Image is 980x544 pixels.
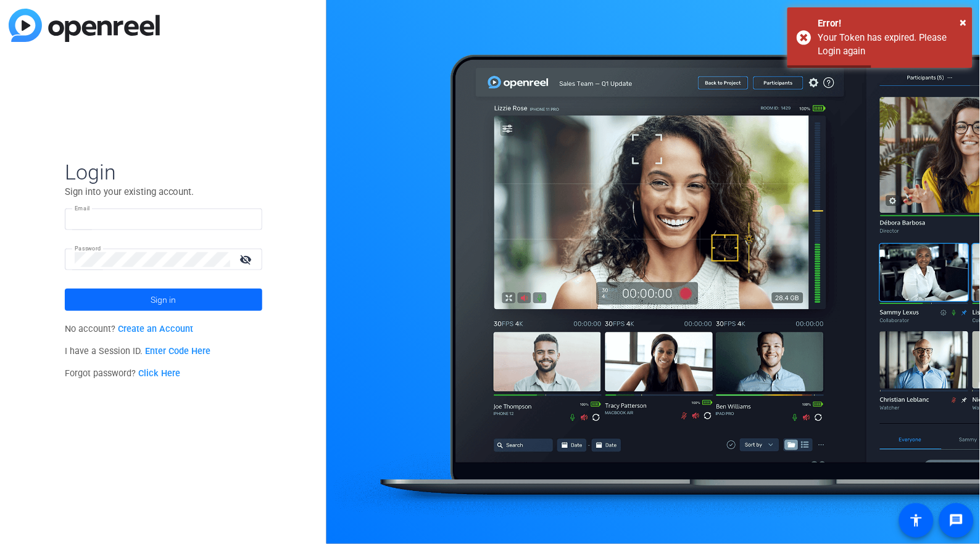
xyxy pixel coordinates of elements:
[818,17,963,31] div: Error!
[65,368,181,379] span: Forgot password?
[65,346,211,356] span: I have a Session ID.
[145,346,210,356] a: Enter Code Here
[65,289,262,311] button: Sign in
[960,13,967,31] button: Close
[75,245,101,252] mat-label: Password
[949,513,964,528] mat-icon: message
[9,9,160,42] img: blue-gradient.svg
[65,324,194,334] span: No account?
[118,324,193,334] a: Create an Account
[65,185,262,199] p: Sign into your existing account.
[138,368,180,379] a: Click Here
[960,15,967,30] span: ×
[818,31,963,59] div: Your Token has expired. Please Login again
[233,250,262,268] mat-icon: visibility_off
[909,513,924,528] mat-icon: accessibility
[75,205,90,212] mat-label: Email
[75,212,252,227] input: Enter Email Address
[65,159,262,185] span: Login
[151,284,176,315] span: Sign in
